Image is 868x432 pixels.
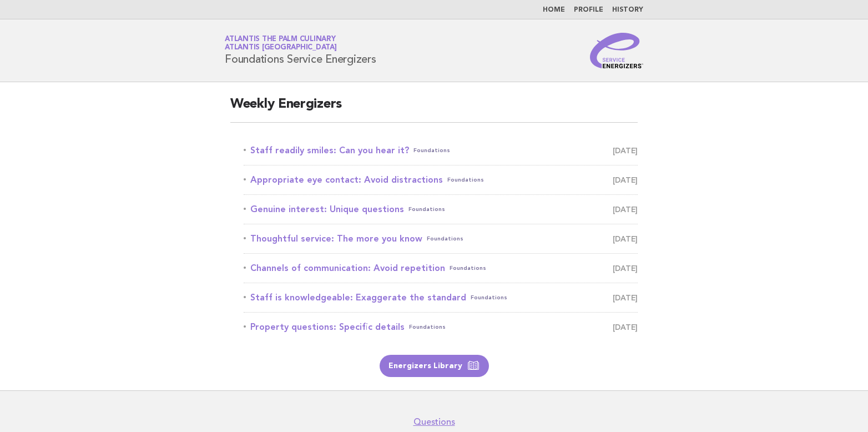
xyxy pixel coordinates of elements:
a: History [612,7,643,13]
span: Foundations [409,319,446,335]
a: Energizers Library [380,355,489,377]
span: Foundations [427,231,463,247]
span: [DATE] [613,172,638,188]
a: Staff readily smiles: Can you hear it?Foundations [DATE] [244,143,638,158]
span: Foundations [413,143,450,158]
a: Channels of communication: Avoid repetitionFoundations [DATE] [244,260,638,276]
img: Service Energizers [590,33,643,68]
span: [DATE] [613,319,638,335]
a: Staff is knowledgeable: Exaggerate the standardFoundations [DATE] [244,290,638,305]
h1: Foundations Service Energizers [225,36,376,65]
a: Thoughtful service: The more you knowFoundations [DATE] [244,231,638,247]
span: Foundations [408,202,445,217]
a: Appropriate eye contact: Avoid distractionsFoundations [DATE] [244,172,638,188]
a: Genuine interest: Unique questionsFoundations [DATE] [244,202,638,217]
span: [DATE] [613,290,638,305]
a: Property questions: Specific detailsFoundations [DATE] [244,319,638,335]
a: Profile [574,7,603,13]
a: Atlantis The Palm CulinaryAtlantis [GEOGRAPHIC_DATA] [225,36,337,51]
span: Atlantis [GEOGRAPHIC_DATA] [225,44,337,52]
span: [DATE] [613,202,638,217]
span: Foundations [471,290,507,305]
a: Home [543,7,565,13]
span: [DATE] [613,231,638,247]
span: Foundations [450,260,486,276]
span: Foundations [447,172,484,188]
span: [DATE] [613,143,638,158]
h2: Weekly Energizers [230,96,638,123]
span: [DATE] [613,260,638,276]
a: Questions [413,416,455,428]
